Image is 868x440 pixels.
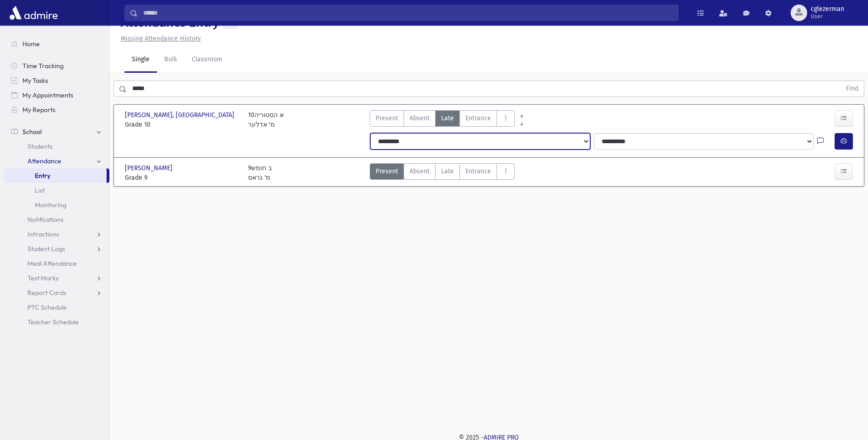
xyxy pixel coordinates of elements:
[27,142,53,150] span: Students
[4,124,109,139] a: School
[27,303,67,311] span: PTC Schedule
[4,271,109,285] a: Test Marks
[125,120,239,129] span: Grade 10
[184,47,230,73] a: Classroom
[370,110,515,129] div: AttTypes
[465,113,491,123] span: Entrance
[370,163,515,182] div: AttTypes
[4,227,109,241] a: Infractions
[4,139,109,154] a: Students
[35,172,50,180] span: Entry
[27,274,59,282] span: Test Marks
[7,4,60,22] img: AdmirePro
[27,215,64,224] span: Notifications
[410,113,430,123] span: Absent
[35,201,66,209] span: Monitoring
[4,256,109,271] a: Meal Attendance
[22,40,40,48] span: Home
[4,73,109,88] a: My Tasks
[4,168,107,183] a: Entry
[138,5,678,21] input: Search
[248,163,272,182] div: 9ב חומש מ' גראס
[157,47,184,73] a: Bulk
[27,230,59,238] span: Infractions
[4,285,109,300] a: Report Cards
[125,173,239,182] span: Grade 9
[27,289,66,297] span: Report Cards
[4,154,109,168] a: Attendance
[811,13,844,20] span: User
[27,259,77,268] span: Meal Attendance
[4,212,109,227] a: Notifications
[4,37,109,51] a: Home
[117,35,201,43] a: Missing Attendance History
[121,35,201,43] u: Missing Attendance History
[4,59,109,73] a: Time Tracking
[22,128,42,136] span: School
[410,166,430,176] span: Absent
[376,166,398,176] span: Present
[27,245,65,253] span: Student Logs
[4,241,109,256] a: Student Logs
[811,5,844,13] span: cglezerman
[248,110,284,129] div: 10א הסטוריה מ' אדלער
[125,110,236,120] span: [PERSON_NAME], [GEOGRAPHIC_DATA]
[125,163,174,173] span: [PERSON_NAME]
[22,76,48,85] span: My Tasks
[27,318,79,326] span: Teacher Schedule
[22,106,55,114] span: My Reports
[376,113,398,123] span: Present
[4,102,109,117] a: My Reports
[124,47,157,73] a: Single
[4,198,109,212] a: Monitoring
[841,81,864,97] button: Find
[22,91,73,99] span: My Appointments
[441,166,454,176] span: Late
[22,62,64,70] span: Time Tracking
[465,166,491,176] span: Entrance
[441,113,454,123] span: Late
[4,88,109,102] a: My Appointments
[4,315,109,329] a: Teacher Schedule
[4,300,109,315] a: PTC Schedule
[27,157,61,165] span: Attendance
[4,183,109,198] a: List
[35,186,45,194] span: List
